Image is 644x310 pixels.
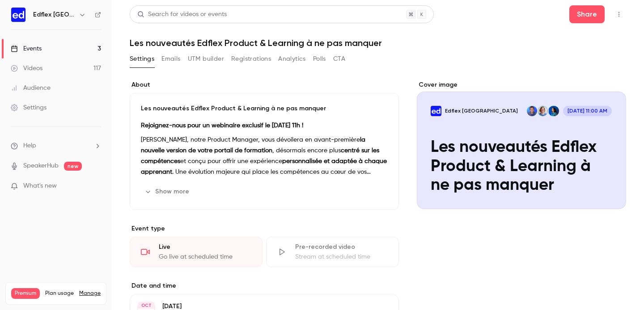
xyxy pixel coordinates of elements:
[333,52,345,66] button: CTA
[417,80,626,209] section: Cover image
[79,290,101,297] a: Manage
[23,181,57,191] span: What's new
[130,281,399,290] label: Date and time
[141,122,303,129] strong: Rejoignez-nous pour un webinaire exclusif le [DATE] 11h !
[23,161,59,171] a: SpeakerHub
[11,8,25,22] img: Edflex France
[278,52,306,66] button: Analytics
[45,290,74,297] span: Plan usage
[11,84,51,92] div: Audience
[33,10,75,19] h6: Edflex [GEOGRAPHIC_DATA]
[417,80,626,89] label: Cover image
[188,52,224,66] button: UTM builder
[11,103,47,112] div: Settings
[137,10,227,19] div: Search for videos or events
[266,237,399,267] div: Pre-recorded videoStream at scheduled time
[11,141,101,151] li: help-dropdown-opener
[141,104,388,113] p: Les nouveautés Edflex Product & Learning à ne pas manquer
[141,184,195,199] button: Show more
[138,302,154,309] div: OCT
[159,243,251,251] div: Live
[23,141,36,151] span: Help
[569,5,605,23] button: Share
[141,134,388,177] p: [PERSON_NAME], notre Product Manager, vous dévoilera en avant-première , désormais encore plus et...
[231,52,271,66] button: Registrations
[11,44,42,53] div: Events
[130,52,154,66] button: Settings
[295,252,388,261] div: Stream at scheduled time
[161,52,180,66] button: Emails
[11,64,42,73] div: Videos
[90,182,101,190] iframe: Noticeable Trigger
[313,52,326,66] button: Polls
[64,162,82,171] span: new
[130,38,626,48] h1: Les nouveautés Edflex Product & Learning à ne pas manquer
[130,80,399,89] label: About
[11,288,40,299] span: Premium
[130,224,399,233] p: Event type
[159,252,251,261] div: Go live at scheduled time
[295,243,388,251] div: Pre-recorded video
[130,237,263,267] div: LiveGo live at scheduled time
